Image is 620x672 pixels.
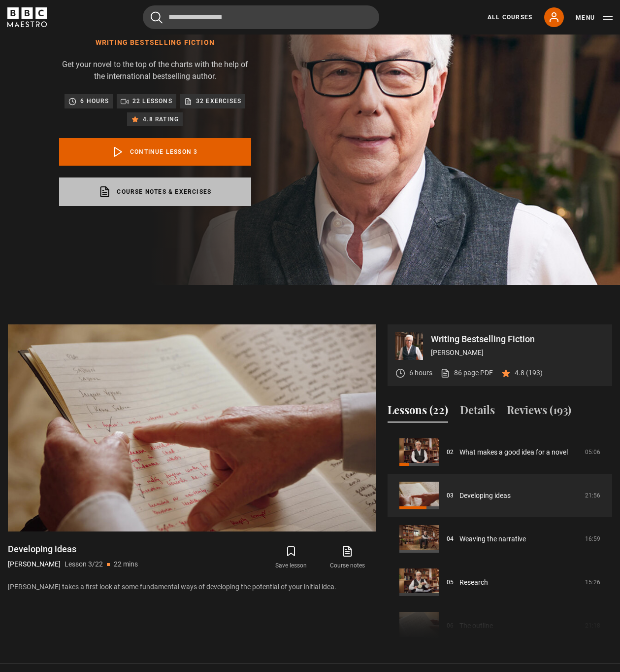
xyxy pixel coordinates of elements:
p: 4.8 rating [143,114,179,124]
p: 6 hours [80,96,108,106]
a: Course notes & exercises [59,177,251,206]
button: Save lesson [263,543,319,572]
h1: Writing Bestselling Fiction [59,39,251,47]
a: Weaving the narrative [459,534,526,544]
h1: Developing ideas [8,543,138,555]
a: Research [459,577,488,588]
a: Developing ideas [459,491,511,501]
p: [PERSON_NAME] takes a first look at some fundamental ways of developing the potential of your ini... [8,582,376,592]
a: What makes a good idea for a novel [459,447,568,458]
a: 86 page PDF [440,368,493,378]
a: Course notes [320,543,376,572]
p: 32 exercises [196,96,241,106]
p: [PERSON_NAME] [431,348,604,358]
video-js: Video Player [8,324,376,531]
a: All Courses [488,13,532,22]
button: Submit the search query [151,11,163,24]
svg: BBC Maestro [7,7,47,27]
p: [PERSON_NAME] [8,559,61,569]
button: Lessons (22) [388,402,448,423]
button: Details [460,402,495,423]
p: 6 hours [409,368,432,378]
p: Lesson 3/22 [65,559,103,569]
p: 22 lessons [132,96,172,106]
input: Search [143,5,379,29]
p: Get your novel to the top of the charts with the help of the international bestselling author. [59,59,251,82]
button: Reviews (193) [507,402,571,423]
a: Continue lesson 3 [59,138,251,166]
button: Toggle navigation [576,13,613,23]
p: 22 mins [114,559,138,569]
p: Writing Bestselling Fiction [431,335,604,344]
p: 4.8 (193) [515,368,543,378]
